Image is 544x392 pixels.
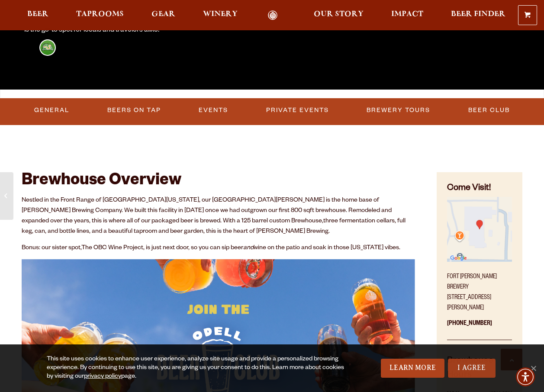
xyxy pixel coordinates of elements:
[314,11,364,18] span: Our Story
[146,10,181,20] a: Gear
[447,267,512,314] p: Fort [PERSON_NAME] Brewery [STREET_ADDRESS][PERSON_NAME]
[391,11,423,18] span: Impact
[516,367,535,386] div: Accessibility Menu
[465,100,513,120] a: Beer Club
[263,100,332,120] a: Private Events
[445,10,511,20] a: Beer Finder
[195,100,232,120] a: Events
[151,11,175,18] span: Gear
[27,11,48,18] span: Beer
[84,373,121,380] a: privacy policy
[47,355,347,381] div: This site uses cookies to enhance user experience, analyze site usage and provide a personalized ...
[447,257,512,264] a: Find on Google Maps (opens in a new window)
[243,245,254,252] em: and
[81,245,143,252] a: The OBC Wine Project
[448,359,496,378] a: I Agree
[31,100,73,120] a: General
[22,243,415,254] p: Bonus: our sister spot, , is just next door, so you can sip beer wine on the patio and soak in th...
[22,196,415,237] p: Nestled in the Front Range of [GEOGRAPHIC_DATA][US_STATE], our [GEOGRAPHIC_DATA][PERSON_NAME] is ...
[447,183,512,195] h4: Come Visit!
[308,10,369,20] a: Our Story
[381,359,444,378] a: Learn More
[104,100,164,120] a: Beers on Tap
[363,100,434,120] a: Brewery Tours
[203,11,238,18] span: Winery
[257,10,289,20] a: Odell Home
[76,11,124,18] span: Taprooms
[451,11,505,18] span: Beer Finder
[447,197,512,262] img: Small thumbnail of location on map
[71,10,129,20] a: Taprooms
[447,314,512,340] p: [PHONE_NUMBER]
[22,10,54,20] a: Beer
[197,10,243,20] a: Winery
[386,10,429,20] a: Impact
[22,172,415,191] h2: Brewhouse Overview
